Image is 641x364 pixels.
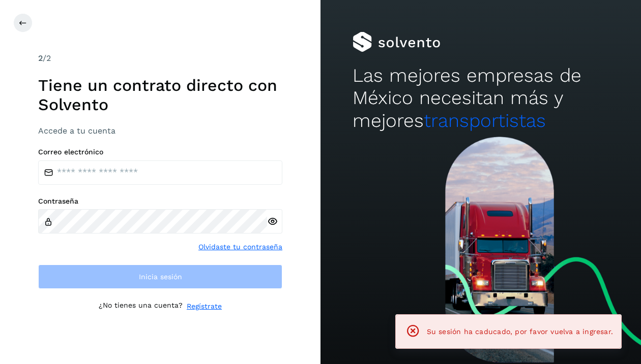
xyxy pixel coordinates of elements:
[38,76,282,115] h1: Tiene un contrato directo con Solvento
[187,301,222,312] a: Regístrate
[427,327,613,336] span: Su sesión ha caducado, por favor vuelva a ingresar.
[424,110,546,131] span: transportistas
[139,273,182,280] span: Inicia sesión
[38,126,282,136] h3: Accede a tu cuenta
[38,264,282,289] button: Inicia sesión
[353,64,609,132] h2: Las mejores empresas de México necesitan más y mejores
[38,52,282,64] div: /2
[99,301,183,312] p: ¿No tienes una cuenta?
[38,53,43,63] span: 2
[198,242,282,252] a: Olvidaste tu contraseña
[38,148,282,156] label: Correo electrónico
[38,197,282,206] label: Contraseña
